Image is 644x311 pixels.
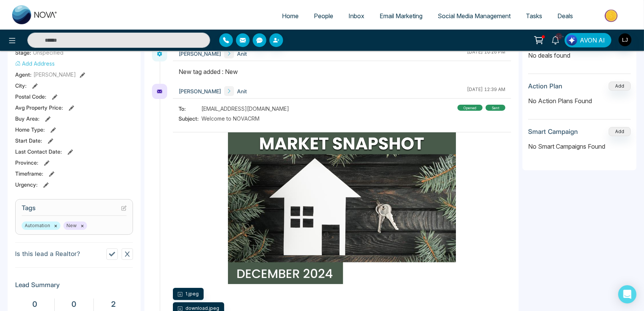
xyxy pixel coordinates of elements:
[33,49,63,57] span: Unspecified
[528,82,562,90] h3: Action Plan
[179,115,201,123] span: Subject:
[15,71,32,79] span: Agent:
[528,142,631,151] p: No Smart Campaigns Found
[467,86,505,96] div: [DATE] 12:39 AM
[430,9,518,23] a: Social Media Management
[546,33,565,46] a: 10+
[15,126,45,134] span: Home Type :
[81,222,84,229] button: ×
[565,33,611,47] button: AVON AI
[526,12,542,20] span: Tasks
[557,12,573,20] span: Deals
[22,221,60,230] span: Automation
[528,51,631,60] p: No deals found
[274,9,306,23] a: Home
[237,50,247,58] span: Anit
[314,12,333,20] span: People
[438,12,511,20] span: Social Media Management
[618,285,636,303] div: Open Intercom Messenger
[201,115,259,123] span: Welcome to NOVACRM
[15,148,62,155] span: Last Contact Date :
[98,298,129,310] div: 2
[15,170,43,177] span: Timeframe :
[486,105,505,111] div: sent
[54,222,57,229] button: ×
[201,105,289,113] span: [EMAIL_ADDRESS][DOMAIN_NAME]
[19,298,51,310] div: 0
[372,9,430,23] a: Email Marketing
[528,96,631,105] p: No Action Plans Found
[341,9,372,23] a: Inbox
[467,49,505,58] div: [DATE] 10:26 PM
[179,50,221,58] span: [PERSON_NAME]
[566,35,577,46] img: Lead Flow
[15,93,46,101] span: Postal Code :
[59,298,90,310] div: 0
[282,12,299,20] span: Home
[457,105,483,111] div: Opened
[237,87,247,95] span: Anit
[179,105,201,113] span: To:
[609,127,631,136] button: Add
[63,221,87,230] span: New
[179,87,221,95] span: [PERSON_NAME]
[619,33,631,46] img: User Avatar
[380,12,422,20] span: Email Marketing
[550,9,581,23] a: Deals
[12,5,58,24] img: Nova CRM Logo
[580,36,605,45] span: AVON AI
[173,288,204,300] button: 1.jpeg
[173,288,511,300] a: 1.jpeg
[15,137,42,145] span: Start Date :
[528,128,578,135] h3: Smart Campaign
[15,159,38,166] span: Province :
[306,9,341,23] a: People
[518,9,550,23] a: Tasks
[15,249,80,259] p: Is this lead a Realtor?
[584,7,639,24] img: Market-place.gif
[15,60,55,68] button: Add Address
[33,71,76,79] span: [PERSON_NAME]
[609,82,631,91] button: Add
[15,49,31,57] span: Stage:
[348,12,364,20] span: Inbox
[22,204,127,216] h3: Tags
[15,104,63,112] span: Avg Property Price :
[15,82,27,90] span: City :
[555,33,562,40] span: 10+
[15,115,40,123] span: Buy Area :
[15,281,133,292] h3: Lead Summary
[15,181,38,188] span: Urgency :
